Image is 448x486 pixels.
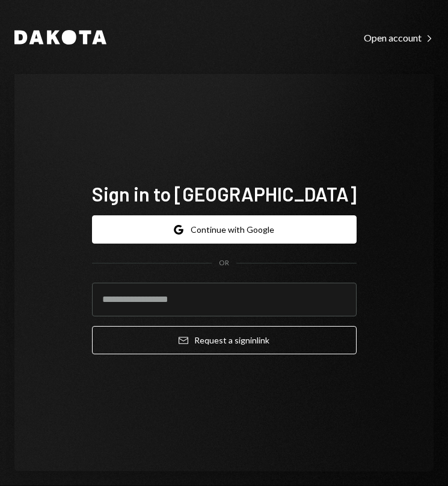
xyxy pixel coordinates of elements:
[364,32,434,44] div: Open account
[92,215,357,244] button: Continue with Google
[219,258,229,268] div: OR
[92,326,357,354] button: Request a signinlink
[364,31,434,44] a: Open account
[92,182,357,206] h1: Sign in to [GEOGRAPHIC_DATA]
